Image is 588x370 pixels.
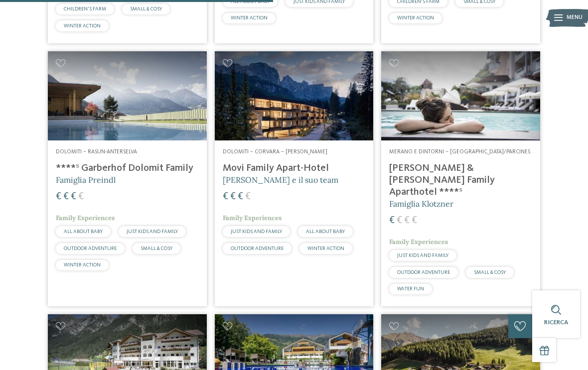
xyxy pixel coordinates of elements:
span: € [71,192,76,202]
span: € [404,216,410,226]
span: SMALL & COSY [130,6,162,11]
span: Dolomiti – Corvara – [PERSON_NAME] [223,149,327,155]
span: € [223,192,228,202]
h4: Movi Family Apart-Hotel [223,162,366,174]
img: Cercate un hotel per famiglie? Qui troverete solo i migliori! [48,51,207,140]
span: WATER FUN [397,286,424,291]
span: € [56,192,61,202]
span: WINTER ACTION [231,15,268,20]
span: SMALL & COSY [141,246,172,251]
img: Cercate un hotel per famiglie? Qui troverete solo i migliori! [381,51,540,140]
span: € [245,192,251,202]
img: Cercate un hotel per famiglie? Qui troverete solo i migliori! [215,51,374,140]
span: € [230,192,236,202]
span: Famiglia Klotzner [389,199,453,209]
span: € [412,216,417,226]
span: € [78,192,84,202]
span: SMALL & COSY [474,270,506,275]
span: [PERSON_NAME] e il suo team [223,175,338,185]
a: Cercate un hotel per famiglie? Qui troverete solo i migliori! Dolomiti – Corvara – [PERSON_NAME] ... [215,51,374,306]
h4: ****ˢ Garberhof Dolomit Family [56,162,199,174]
span: Merano e dintorni – [GEOGRAPHIC_DATA]/Parcines [389,149,530,155]
h4: [PERSON_NAME] & [PERSON_NAME] Family Aparthotel ****ˢ [389,162,532,198]
span: Family Experiences [56,214,115,222]
span: € [238,192,243,202]
span: JUST KIDS AND FAMILY [231,229,282,234]
span: Famiglia Preindl [56,175,116,185]
a: Cercate un hotel per famiglie? Qui troverete solo i migliori! Merano e dintorni – [GEOGRAPHIC_DAT... [381,51,540,306]
span: Family Experiences [223,214,282,222]
span: WINTER ACTION [307,246,344,251]
span: WINTER ACTION [64,262,101,267]
span: OUTDOOR ADVENTURE [397,270,450,275]
a: Cercate un hotel per famiglie? Qui troverete solo i migliori! Dolomiti – Rasun-Anterselva ****ˢ G... [48,51,207,306]
span: OUTDOOR ADVENTURE [231,246,284,251]
span: Ricerca [544,319,568,326]
span: JUST KIDS AND FAMILY [397,253,448,258]
span: € [389,216,395,226]
span: WINTER ACTION [64,23,101,28]
span: JUST KIDS AND FAMILY [127,229,178,234]
span: ALL ABOUT BABY [64,229,103,234]
span: € [397,216,402,226]
span: ALL ABOUT BABY [306,229,345,234]
span: OUTDOOR ADVENTURE [64,246,117,251]
span: Family Experiences [389,238,448,246]
span: CHILDREN’S FARM [64,6,106,11]
span: WINTER ACTION [397,15,434,20]
span: € [63,192,69,202]
span: Dolomiti – Rasun-Anterselva [56,149,137,155]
